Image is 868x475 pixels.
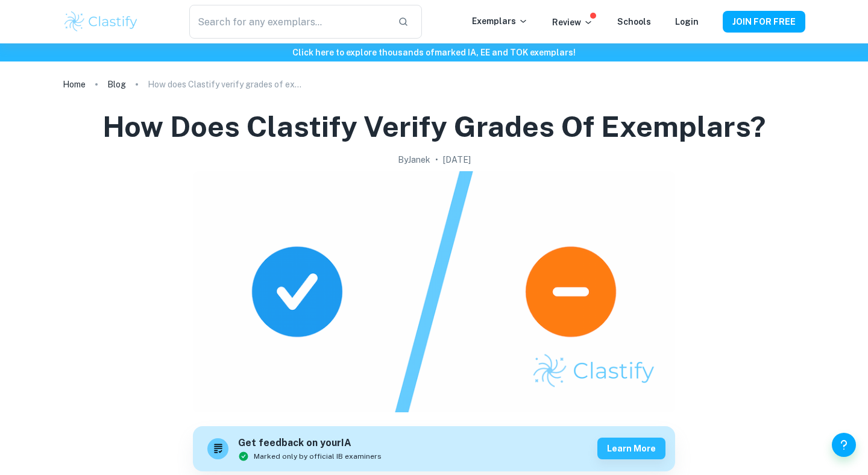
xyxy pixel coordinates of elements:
[63,76,86,93] a: Home
[398,153,430,166] h2: By Janek
[2,46,866,59] h6: Click here to explore thousands of marked IA, EE and TOK exemplars !
[617,17,651,27] a: Schools
[148,78,304,91] p: How does Clastify verify grades of exemplars?
[435,153,438,166] p: •
[552,16,593,29] p: Review
[63,10,139,34] img: Clastify logo
[675,17,699,27] a: Login
[189,5,388,39] input: Search for any exemplars...
[597,438,665,459] button: Learn more
[443,153,471,166] h2: [DATE]
[102,107,766,146] h1: How does Clastify verify grades of exemplars?
[723,11,805,33] button: JOIN FOR FREE
[832,433,856,457] button: Help and Feedback
[193,426,675,471] a: Get feedback on yourIAMarked only by official IB examinersLearn more
[472,14,528,28] p: Exemplars
[238,436,382,451] h6: Get feedback on your IA
[254,451,382,462] span: Marked only by official IB examiners
[107,76,126,93] a: Blog
[193,171,675,412] img: How does Clastify verify grades of exemplars? cover image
